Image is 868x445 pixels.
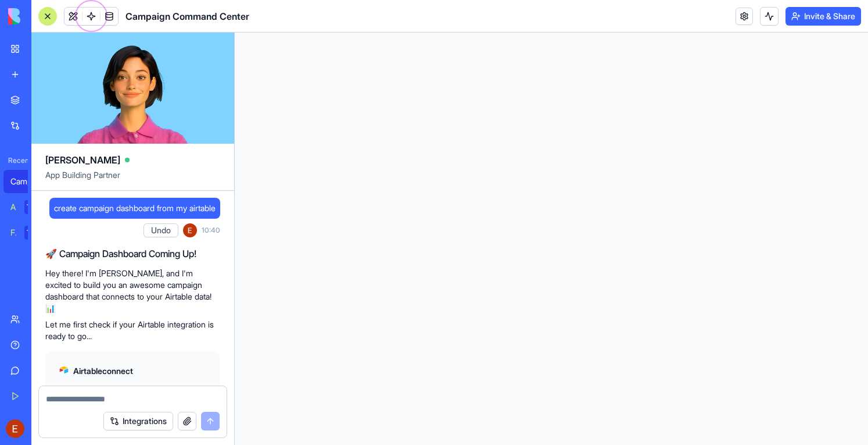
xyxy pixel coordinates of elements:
img: ACg8ocKFnJdMgNeqYT7_RCcLMN4YxrlIs1LBNMQb0qm9Kx_HdWhjfg=s96-c [6,419,24,438]
a: Campaign Command Center [3,170,50,193]
div: Campaign Command Center [10,176,43,187]
button: Integrations [103,412,173,430]
h2: 🚀 Campaign Dashboard Coming Up! [45,247,220,261]
span: App Building Partner [45,169,220,190]
a: AI Logo GeneratorTRY [3,195,50,219]
span: Airtable connect [73,365,133,377]
span: Campaign Command Center [125,9,249,23]
button: Invite & Share [785,7,861,26]
img: airtable [59,365,69,375]
span: create campaign dashboard from my airtable [54,202,216,214]
p: Hey there! I'm [PERSON_NAME], and I'm excited to build you an awesome campaign dashboard that con... [45,268,220,314]
span: 10:40 [202,226,220,235]
div: Feedback Form [10,227,16,238]
div: TRY [24,226,43,240]
img: ACg8ocKFnJdMgNeqYT7_RCcLMN4YxrlIs1LBNMQb0qm9Kx_HdWhjfg=s96-c [183,223,197,237]
a: Feedback FormTRY [3,221,50,244]
span: Recent [3,156,28,165]
div: AI Logo Generator [10,201,16,213]
p: Let me first check if your Airtable integration is ready to go... [45,319,220,342]
img: logo [8,8,80,24]
span: [PERSON_NAME] [45,153,120,167]
div: TRY [24,200,43,214]
button: Undo [144,223,178,237]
